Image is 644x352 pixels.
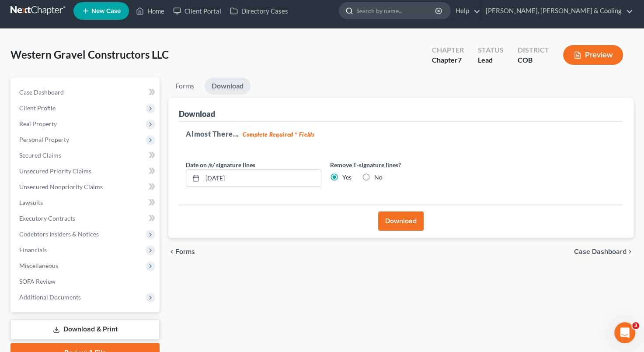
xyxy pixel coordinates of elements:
[175,248,195,255] span: Forms
[10,48,169,61] span: Western Gravel Constructors LLC
[374,173,383,182] label: No
[342,173,352,182] label: Yes
[330,160,466,169] label: Remove E-signature lines?
[627,248,634,255] i: chevron_right
[169,3,226,19] a: Client Portal
[12,148,160,163] a: Secured Claims
[168,77,201,95] a: Forms
[432,55,464,65] div: Chapter
[12,179,160,195] a: Unsecured Nonpriority Claims
[19,262,58,269] span: Miscellaneous
[91,8,121,14] span: New Case
[481,3,633,19] a: [PERSON_NAME], [PERSON_NAME] & Cooling
[168,248,207,255] button: chevron_left Forms
[574,248,634,255] a: Case Dashboard chevron_right
[19,215,75,222] span: Executory Contracts
[179,109,215,119] div: Download
[632,322,639,329] span: 3
[19,246,47,253] span: Financials
[518,55,549,65] div: COB
[132,3,169,19] a: Home
[458,56,462,64] span: 7
[226,3,292,19] a: Directory Cases
[186,129,616,139] h5: Almost There...
[432,45,464,55] div: Chapter
[518,45,549,55] div: District
[12,274,160,289] a: SOFA Review
[574,248,627,255] span: Case Dashboard
[19,136,69,143] span: Personal Property
[378,211,424,231] button: Download
[12,84,160,100] a: Case Dashboard
[168,248,175,255] i: chevron_left
[478,45,504,55] div: Status
[19,88,64,96] span: Case Dashboard
[19,293,81,301] span: Additional Documents
[19,183,103,190] span: Unsecured Nonpriority Claims
[19,104,56,112] span: Client Profile
[12,195,160,211] a: Lawsuits
[205,77,251,95] a: Download
[19,167,91,175] span: Unsecured Priority Claims
[186,160,255,169] label: Date on /s/ signature lines
[451,3,480,19] a: Help
[202,170,321,187] input: MM/DD/YYYY
[356,3,436,19] input: Search by name...
[10,319,160,340] a: Download & Print
[19,199,43,206] span: Lawsuits
[614,322,635,343] iframe: Intercom live chat
[243,131,315,138] strong: Complete Required * Fields
[478,55,504,65] div: Lead
[563,45,623,65] button: Preview
[19,278,56,285] span: SOFA Review
[19,120,57,127] span: Real Property
[19,230,99,238] span: Codebtors Insiders & Notices
[12,163,160,179] a: Unsecured Priority Claims
[19,151,61,159] span: Secured Claims
[12,211,160,226] a: Executory Contracts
